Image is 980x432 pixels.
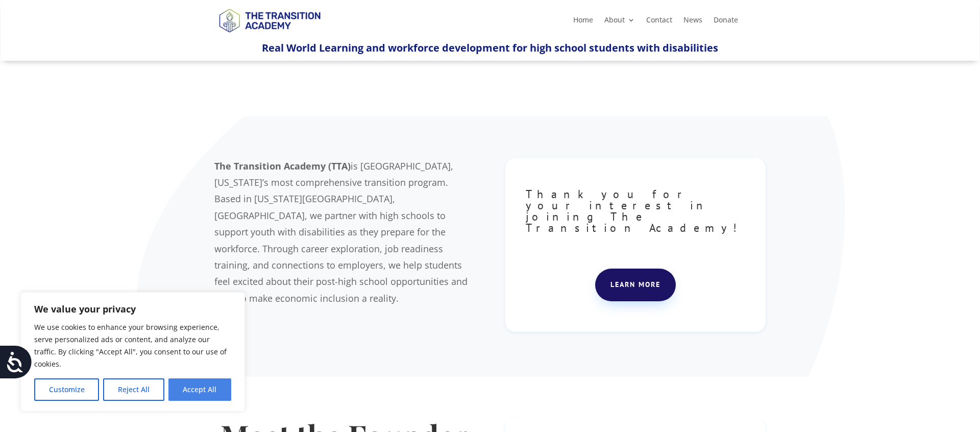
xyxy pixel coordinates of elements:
[214,160,351,172] b: The Transition Academy (TTA)
[683,16,702,28] a: News
[573,16,593,28] a: Home
[262,41,718,55] span: Real World Learning and workforce development for high school students with disabilities
[103,378,164,401] button: Reject All
[34,303,231,315] p: We value your privacy
[714,16,738,28] a: Donate
[214,160,468,304] span: is [GEOGRAPHIC_DATA], [US_STATE]’s most comprehensive transition program. Based in [US_STATE][GEO...
[526,187,744,235] span: Thank you for your interest in joining The Transition Academy!
[34,378,99,401] button: Customize
[34,321,231,370] p: We use cookies to enhance your browsing experience, serve personalized ads or content, and analyz...
[168,378,231,401] button: Accept All
[595,269,676,301] a: Learn more
[646,16,672,28] a: Contact
[214,2,325,38] img: TTA Brand_TTA Primary Logo_Horizontal_Light BG
[604,16,635,28] a: About
[214,31,325,40] a: Logo-Noticias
